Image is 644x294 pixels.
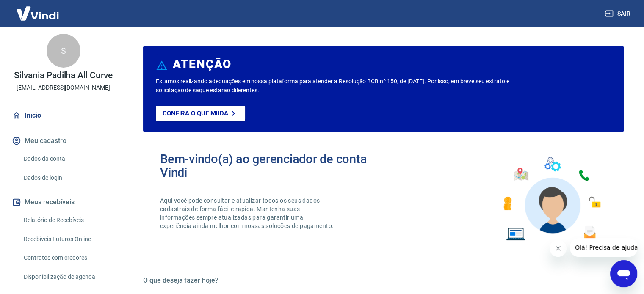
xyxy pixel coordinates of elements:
[610,260,637,287] iframe: Button to launch messaging window
[156,77,520,95] p: Estamos realizando adequações em nossa plataforma para atender a Resolução BCB nº 150, de [DATE]....
[10,193,116,212] button: Meus recebíveis
[20,268,116,286] a: Disponibilização de agenda
[156,106,245,121] a: Confira o que muda
[160,196,335,230] p: Aqui você pode consultar e atualizar todos os seus dados cadastrais de forma fácil e rápida. Mant...
[163,110,228,117] p: Confira o que muda
[14,71,113,80] p: Silvania Padilha All Curve
[20,150,116,168] a: Dados da conta
[20,231,116,248] a: Recebíveis Futuros Online
[570,238,637,257] iframe: Message from company
[10,0,65,26] img: Vindi
[10,132,116,150] button: Meu cadastro
[17,83,110,92] p: [EMAIL_ADDRESS][DOMAIN_NAME]
[10,106,116,125] a: Início
[5,6,71,13] span: Olá! Precisa de ajuda?
[20,169,116,187] a: Dados de login
[550,240,567,257] iframe: Close message
[143,276,624,285] h5: O que deseja fazer hoje?
[47,34,80,68] div: S
[160,152,384,179] h2: Bem-vindo(a) ao gerenciador de conta Vindi
[603,6,634,22] button: Sair
[20,212,116,229] a: Relatório de Recebíveis
[20,249,116,267] a: Contratos com credores
[496,152,607,246] img: Imagem de um avatar masculino com diversos icones exemplificando as funcionalidades do gerenciado...
[173,60,232,69] h6: ATENÇÃO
